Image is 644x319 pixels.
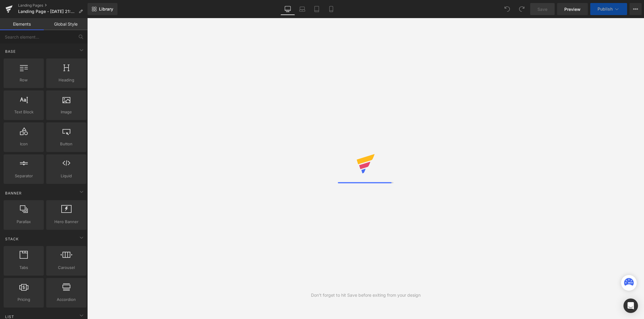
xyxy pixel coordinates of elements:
[48,109,85,115] span: Image
[295,3,309,15] a: Laptop
[309,3,324,15] a: Tablet
[5,190,22,196] span: Banner
[516,3,528,15] button: Redo
[48,264,85,271] span: Carousel
[5,219,42,225] span: Parallax
[324,3,338,15] a: Mobile
[48,77,85,83] span: Heading
[99,6,113,12] span: Library
[18,9,76,14] span: Landing Page - [DATE] 21:34:54
[5,49,16,54] span: Base
[5,264,42,271] span: Tabs
[501,3,513,15] button: Undo
[5,296,42,303] span: Pricing
[5,173,42,179] span: Separator
[48,173,85,179] span: Liquid
[630,3,642,15] button: More
[48,296,85,303] span: Accordion
[280,3,295,15] a: Desktop
[48,141,85,147] span: Button
[598,7,613,11] span: Publish
[5,77,42,83] span: Row
[557,3,588,15] a: Preview
[590,3,627,15] button: Publish
[18,3,88,8] a: Landing Pages
[88,3,117,15] a: New Library
[537,6,547,12] span: Save
[5,236,19,242] span: Stack
[5,141,42,147] span: Icon
[48,219,85,225] span: Hero Banner
[623,298,638,313] div: Open Intercom Messenger
[564,6,581,12] span: Preview
[44,18,88,30] a: Global Style
[5,109,42,115] span: Text Block
[311,292,421,298] div: Don't forget to hit Save before exiting from your design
